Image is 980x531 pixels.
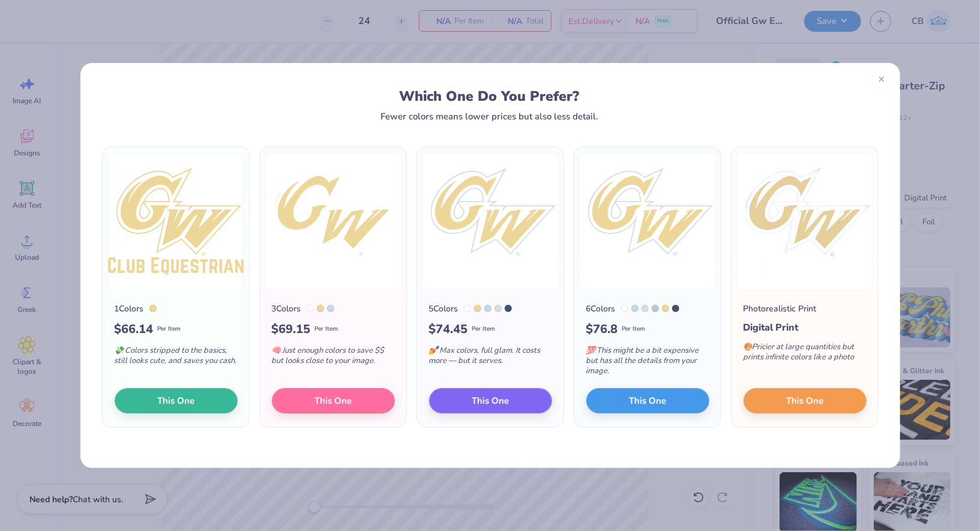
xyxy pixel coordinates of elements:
[272,388,395,413] button: This One
[317,305,324,312] div: 7402 C
[472,394,509,407] span: This One
[314,394,352,407] span: This One
[474,305,481,312] div: 7402 C
[621,305,628,312] div: White
[429,388,552,413] button: This One
[744,320,867,335] div: Digital Print
[272,338,395,378] div: Just enough colors to save $$ but looks close to your image.
[672,305,679,312] div: 7545 C
[158,325,181,334] span: Per Item
[115,345,124,356] span: 💸
[736,153,873,290] img: Photorealistic preview
[631,305,639,312] div: 545 C
[472,325,496,334] span: Per Item
[744,388,867,413] button: This One
[380,112,598,121] div: Fewer colors means lower prices but also less detail.
[629,394,666,407] span: This One
[652,305,659,312] div: 537 C
[642,305,649,312] div: 7541 C
[115,302,144,315] div: 1 Colors
[113,88,866,104] div: Which One Do You Prefer?
[115,320,154,338] span: $ 66.14
[495,305,502,312] div: 7541 C
[622,325,646,334] span: Per Item
[586,302,616,315] div: 6 Colors
[272,345,281,356] span: 🧠
[744,302,817,315] div: Photorealistic Print
[429,338,552,378] div: Max colors, full glam. It costs more — but it serves.
[579,153,716,290] img: 6 color option
[115,388,238,413] button: This One
[272,320,311,338] span: $ 69.15
[115,338,238,378] div: Colors stripped to the basics, still looks cute, and saves you cash.
[586,388,709,413] button: This One
[422,153,559,290] img: 5 color option
[586,338,709,388] div: This might be a bit expensive but has all the details from your image.
[662,305,669,312] div: 7402 C
[505,305,512,312] div: 7545 C
[586,345,596,356] span: 💯
[744,335,867,374] div: Pricier at large quantities but prints infinite colors like a photo
[744,341,753,352] span: 🎨
[429,302,458,315] div: 5 Colors
[327,305,334,312] div: 545 C
[484,305,492,312] div: 545 C
[429,345,439,356] span: 💅
[786,394,823,407] span: This One
[464,305,471,312] div: White
[586,320,618,338] span: $ 76.8
[315,325,338,334] span: Per Item
[272,302,301,315] div: 3 Colors
[429,320,468,338] span: $ 74.45
[157,394,194,407] span: This One
[107,153,244,290] img: 1 color option
[149,305,157,312] div: 7402 C
[307,305,314,312] div: White
[265,153,401,290] img: 3 color option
